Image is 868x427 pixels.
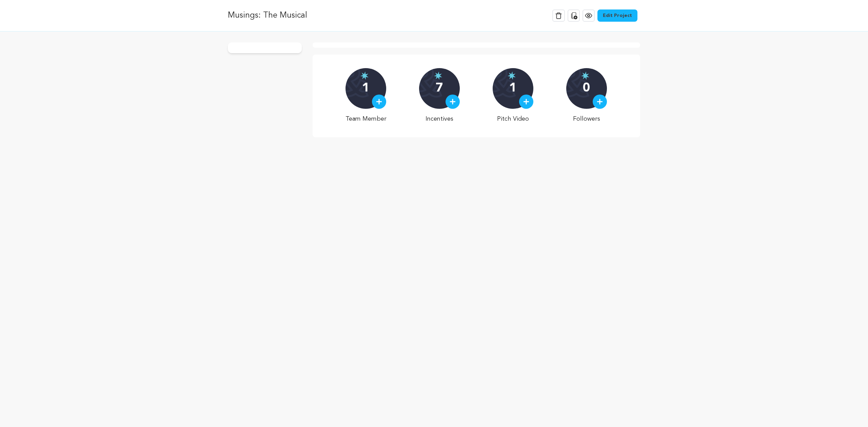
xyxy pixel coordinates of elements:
p: Pitch Video [493,114,534,124]
p: 7 [436,82,443,95]
p: Incentives [419,114,460,124]
img: plus.svg [376,99,382,105]
img: plus.svg [523,99,529,105]
img: plus.svg [597,99,603,105]
p: 1 [362,82,369,95]
p: Followers [566,114,607,124]
p: 0 [583,82,590,95]
a: Edit Project [597,9,637,22]
p: Musings: The Musical [228,9,307,22]
img: plus.svg [450,99,456,105]
p: 1 [509,82,516,95]
p: Team Member [346,114,387,124]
